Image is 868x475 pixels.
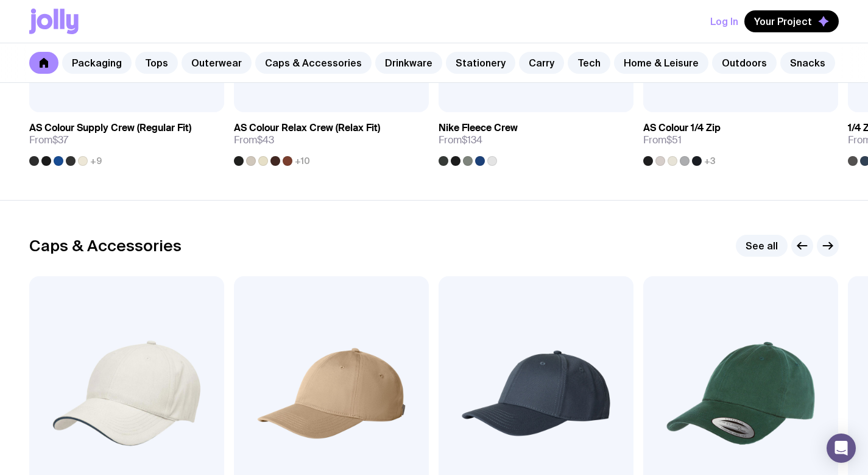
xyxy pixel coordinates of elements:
[568,52,610,74] a: Tech
[519,52,564,74] a: Carry
[234,112,429,166] a: AS Colour Relax Crew (Relax Fit)From$43+10
[614,52,708,74] a: Home & Leisure
[446,52,515,74] a: Stationery
[712,52,777,74] a: Outdoors
[295,156,310,166] span: +10
[62,52,132,74] a: Packaging
[643,112,838,166] a: AS Colour 1/4 ZipFrom$51+3
[827,434,856,463] div: Open Intercom Messenger
[666,134,682,146] span: $51
[462,134,482,146] span: $134
[710,10,738,32] button: Log In
[643,122,721,134] h3: AS Colour 1/4 Zip
[90,156,102,166] span: +9
[439,112,633,166] a: Nike Fleece CrewFrom$134
[52,134,68,146] span: $37
[29,122,191,134] h3: AS Colour Supply Crew (Regular Fit)
[439,122,518,134] h3: Nike Fleece Crew
[780,52,835,74] a: Snacks
[257,134,274,146] span: $43
[643,134,682,146] span: From
[234,134,274,146] span: From
[29,112,224,166] a: AS Colour Supply Crew (Regular Fit)From$37+9
[234,122,380,134] h3: AS Colour Relax Crew (Relax Fit)
[439,134,482,146] span: From
[255,52,372,74] a: Caps & Accessories
[736,235,788,257] a: See all
[754,15,812,27] span: Your Project
[29,237,182,255] h2: Caps & Accessories
[182,52,252,74] a: Outerwear
[704,156,716,166] span: +3
[135,52,178,74] a: Tops
[29,134,68,146] span: From
[375,52,442,74] a: Drinkware
[744,10,839,32] button: Your Project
